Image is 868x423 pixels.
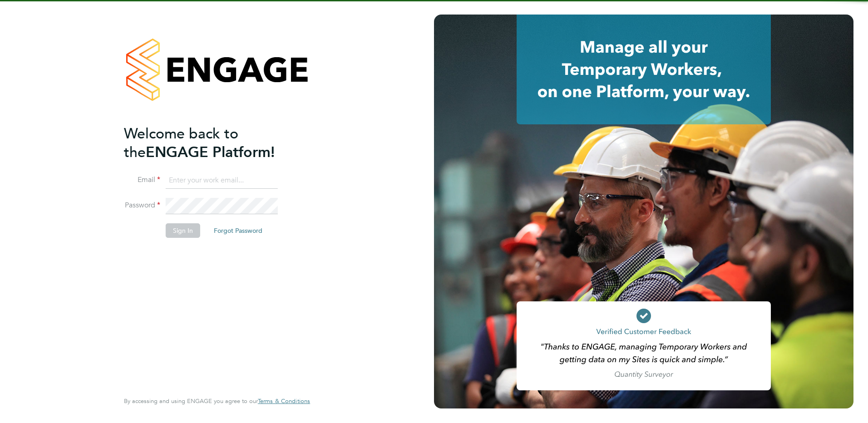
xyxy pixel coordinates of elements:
[124,124,301,162] h2: ENGAGE Platform!
[207,223,270,238] button: Forgot Password
[124,175,160,185] label: Email
[124,201,160,210] label: Password
[124,397,310,405] span: By accessing and using ENGAGE you agree to our
[166,223,200,238] button: Sign In
[166,172,278,189] input: Enter your work email...
[258,398,310,405] a: Terms & Conditions
[124,125,238,161] span: Welcome back to the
